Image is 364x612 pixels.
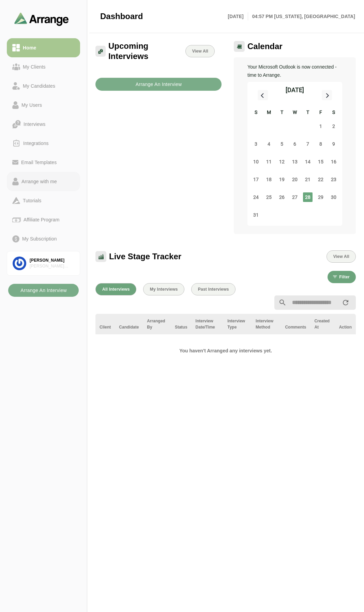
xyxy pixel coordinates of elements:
[333,254,349,259] span: View All
[328,271,356,283] button: Filter
[228,12,248,20] p: [DATE]
[314,318,331,330] div: Created At
[109,251,181,262] span: Live Stage Tracker
[30,258,74,263] div: [PERSON_NAME]
[7,134,80,153] a: Integrations
[7,38,80,57] a: Home
[251,210,261,220] span: Sunday, August 31, 2025
[277,157,287,166] span: Tuesday, August 12, 2025
[7,229,80,248] a: My Subscription
[7,76,80,96] a: My Candidates
[251,192,261,202] span: Sunday, August 24, 2025
[303,139,313,149] span: Thursday, August 7, 2025
[227,318,247,330] div: Interview Type
[147,318,167,330] div: Arranged By
[303,175,313,184] span: Thursday, August 21, 2025
[275,108,288,117] div: T
[108,41,185,61] span: Upcoming Interviews
[329,192,338,202] span: Saturday, August 30, 2025
[316,157,325,166] span: Friday, August 15, 2025
[264,139,274,149] span: Monday, August 4, 2025
[290,192,300,202] span: Wednesday, August 27, 2025
[329,121,338,131] span: Saturday, August 2, 2025
[264,175,274,184] span: Monday, August 18, 2025
[20,82,58,90] div: My Candidates
[20,284,67,297] b: Arrange An Interview
[95,78,222,91] button: Arrange An Interview
[264,192,274,202] span: Monday, August 25, 2025
[286,85,304,95] div: [DATE]
[196,318,219,330] div: Interview Date/Time
[316,121,325,131] span: Friday, August 1, 2025
[7,251,80,276] a: [PERSON_NAME][PERSON_NAME] Project Solutions
[20,44,39,52] div: Home
[303,157,313,166] span: Thursday, August 14, 2025
[198,287,229,292] span: Past Interviews
[143,283,184,295] button: My Interviews
[102,287,130,292] span: All Interviews
[249,108,262,117] div: S
[248,12,355,20] p: 04:57 PM [US_STATE], [GEOGRAPHIC_DATA]
[301,108,314,117] div: T
[247,41,283,52] span: Calendar
[7,153,80,172] a: Email Templates
[316,139,325,149] span: Friday, August 8, 2025
[314,108,327,117] div: F
[247,63,342,79] p: Your Microsoft Outlook is now connected - time to Arrange.
[21,120,48,128] div: Interviews
[290,175,300,184] span: Wednesday, August 20, 2025
[185,45,215,57] a: View All
[21,216,62,224] div: Affiliate Program
[251,157,261,166] span: Sunday, August 10, 2025
[135,78,182,91] b: Arrange An Interview
[251,139,261,149] span: Sunday, August 3, 2025
[7,96,80,115] a: My Users
[264,157,274,166] span: Monday, August 11, 2025
[342,298,350,307] i: appended action
[100,11,143,21] span: Dashboard
[191,283,236,295] button: Past Interviews
[288,108,301,117] div: W
[30,263,74,269] div: [PERSON_NAME] Project Solutions
[339,324,352,330] div: Action
[8,284,79,297] button: Arrange An Interview
[95,283,136,295] button: All Interviews
[285,324,306,330] div: Comments
[7,210,80,229] a: Affiliate Program
[251,175,261,184] span: Sunday, August 17, 2025
[119,324,139,330] div: Candidate
[329,157,338,166] span: Saturday, August 16, 2025
[18,158,59,166] div: Email Templates
[290,157,300,166] span: Wednesday, August 13, 2025
[7,191,80,210] a: Tutorials
[165,347,286,355] h2: You haven't Arranged any interviews yet.
[329,175,338,184] span: Saturday, August 23, 2025
[329,139,338,149] span: Saturday, August 9, 2025
[277,192,287,202] span: Tuesday, August 26, 2025
[19,101,45,109] div: My Users
[327,250,356,263] button: View All
[277,139,287,149] span: Tuesday, August 5, 2025
[256,318,277,330] div: Interview Method
[290,139,300,149] span: Wednesday, August 6, 2025
[262,108,275,117] div: M
[7,57,80,76] a: My Clients
[7,115,80,134] a: Interviews
[14,12,69,26] img: arrangeai-name-small-logo.4d2b8aee.svg
[100,324,111,330] div: Client
[7,172,80,191] a: Arrange with me
[339,275,350,279] span: Filter
[316,192,325,202] span: Friday, August 29, 2025
[20,139,51,147] div: Integrations
[20,63,48,71] div: My Clients
[19,235,60,243] div: My Subscription
[19,177,60,186] div: Arrange with me
[303,192,313,202] span: Thursday, August 28, 2025
[20,196,44,205] div: Tutorials
[192,49,208,54] span: View All
[175,324,187,330] div: Status
[316,175,325,184] span: Friday, August 22, 2025
[277,175,287,184] span: Tuesday, August 19, 2025
[150,287,178,292] span: My Interviews
[327,108,340,117] div: S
